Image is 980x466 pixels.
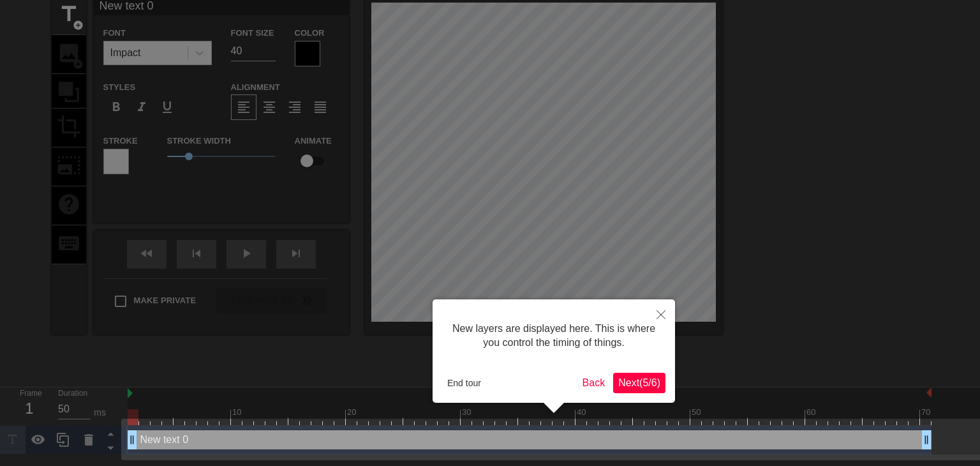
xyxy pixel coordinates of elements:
button: Next [613,373,665,393]
span: Next ( 5 / 6 ) [618,377,660,388]
button: Back [577,373,611,393]
div: New layers are displayed here. This is where you control the timing of things. [442,309,665,363]
button: Close [647,299,675,329]
button: End tour [442,373,486,393]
